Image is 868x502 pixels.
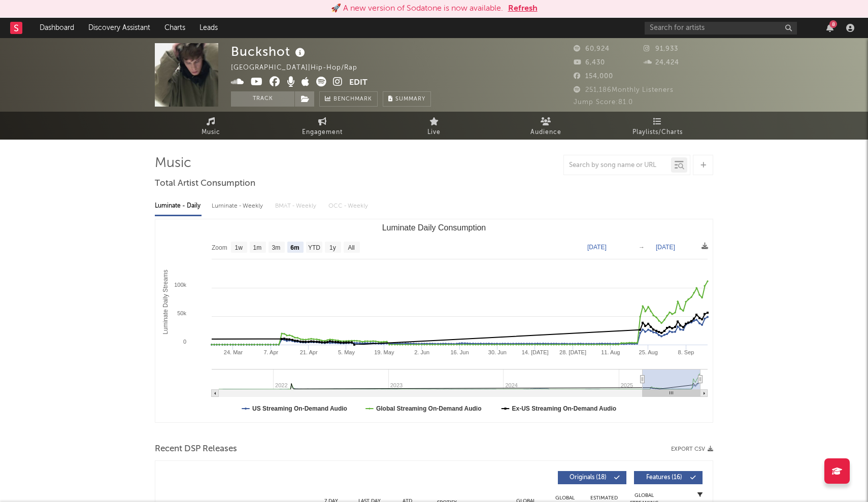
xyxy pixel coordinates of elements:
[319,91,378,107] a: Benchmark
[645,22,797,35] input: Search for artists
[348,244,354,251] text: All
[252,405,347,412] text: US Streaming On-Demand Audio
[587,244,607,251] text: [DATE]
[155,197,202,215] div: Luminate - Daily
[272,244,281,251] text: 3m
[558,471,626,484] button: Originals(18)
[235,244,243,251] text: 1w
[829,20,837,28] div: 8
[155,443,237,455] span: Recent DSP Releases
[522,349,549,355] text: 14. [DATE]
[349,77,368,89] button: Edit
[639,349,658,355] text: 25. Aug
[174,282,186,288] text: 100k
[290,244,299,251] text: 6m
[155,219,713,422] svg: Luminate Daily Consumption
[512,405,617,412] text: Ex-US Streaming On-Demand Audio
[224,349,243,355] text: 24. Mar
[559,349,586,355] text: 28. [DATE]
[632,126,683,139] span: Playlists/Charts
[564,475,611,481] span: Originals ( 18 )
[177,310,186,316] text: 50k
[395,96,425,102] span: Summary
[574,59,605,66] span: 6,430
[202,126,220,139] span: Music
[530,126,561,139] span: Audience
[81,18,157,38] a: Discovery Assistant
[338,349,355,355] text: 5. May
[231,91,294,107] button: Track
[427,126,441,139] span: Live
[376,405,482,412] text: Global Streaming On-Demand Audio
[302,126,343,139] span: Engagement
[162,270,169,334] text: Luminate Daily Streams
[414,349,429,355] text: 2. Jun
[639,244,645,251] text: →
[374,349,394,355] text: 19. May
[331,3,503,15] div: 🚀 A new version of Sodatone is now available.
[263,349,278,355] text: 7. Apr
[490,112,602,140] a: Audience
[641,475,687,481] span: Features ( 16 )
[826,24,833,32] button: 8
[253,244,262,251] text: 1m
[671,446,713,452] button: Export CSV
[266,112,378,140] a: Engagement
[574,46,610,52] span: 60,924
[231,62,369,74] div: [GEOGRAPHIC_DATA] | Hip-Hop/Rap
[644,59,679,66] span: 24,424
[333,93,372,106] span: Benchmark
[601,349,620,355] text: 11. Aug
[656,244,675,251] text: [DATE]
[564,161,671,170] input: Search by song name or URL
[383,91,431,107] button: Summary
[192,18,225,38] a: Leads
[212,244,227,251] text: Zoom
[602,112,713,140] a: Playlists/Charts
[157,18,192,38] a: Charts
[155,112,266,140] a: Music
[574,87,674,93] span: 251,186 Monthly Listeners
[32,18,81,38] a: Dashboard
[183,339,186,345] text: 0
[488,349,507,355] text: 30. Jun
[574,99,633,106] span: Jump Score: 81.0
[300,349,318,355] text: 21. Apr
[212,197,265,215] div: Luminate - Weekly
[329,244,336,251] text: 1y
[634,471,703,484] button: Features(16)
[155,178,255,190] span: Total Artist Consumption
[678,349,694,355] text: 8. Sep
[574,73,613,80] span: 154,000
[308,244,320,251] text: YTD
[450,349,469,355] text: 16. Jun
[644,46,678,52] span: 91,933
[382,223,486,232] text: Luminate Daily Consumption
[378,112,490,140] a: Live
[231,43,308,60] div: Buckshot
[508,3,538,15] button: Refresh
